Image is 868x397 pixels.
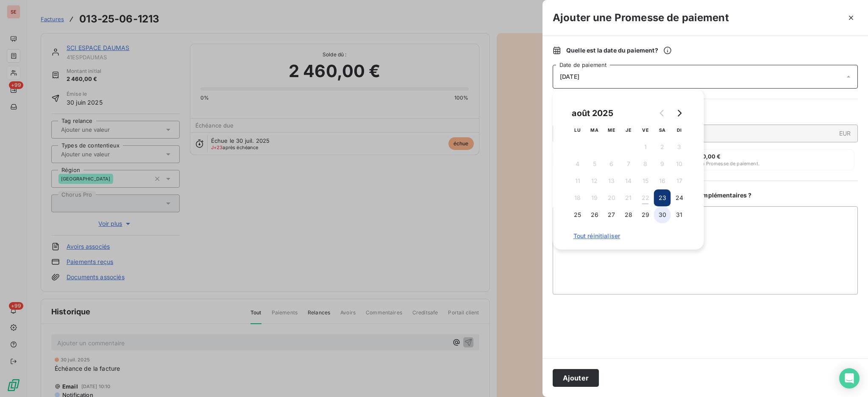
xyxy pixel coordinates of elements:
[637,189,654,206] button: 22
[603,172,620,189] button: 13
[702,153,721,160] span: 0,00 €
[569,122,586,139] th: lundi
[671,105,688,122] button: Go to next month
[654,139,671,155] button: 2
[586,155,603,172] button: 5
[671,122,688,139] th: dimanche
[620,206,637,223] button: 28
[637,172,654,189] button: 15
[637,206,654,223] button: 29
[553,10,729,25] h3: Ajouter une Promesse de paiement
[603,189,620,206] button: 20
[654,172,671,189] button: 16
[671,206,688,223] button: 31
[603,206,620,223] button: 27
[586,189,603,206] button: 19
[654,189,671,206] button: 23
[586,122,603,139] th: mardi
[560,73,579,80] span: [DATE]
[654,206,671,223] button: 30
[654,105,671,122] button: Go to previous month
[586,206,603,223] button: 26
[573,233,684,239] span: Tout réinitialiser
[620,189,637,206] button: 21
[569,155,586,172] button: 4
[637,155,654,172] button: 8
[620,172,637,189] button: 14
[603,155,620,172] button: 6
[620,155,637,172] button: 7
[553,369,599,387] button: Ajouter
[569,189,586,206] button: 18
[671,155,688,172] button: 10
[671,172,688,189] button: 17
[569,106,616,120] div: août 2025
[603,122,620,139] th: mercredi
[654,122,671,139] th: samedi
[586,172,603,189] button: 12
[839,368,860,389] div: Open Intercom Messenger
[566,46,672,55] span: Quelle est la date du paiement ?
[569,172,586,189] button: 11
[654,155,671,172] button: 9
[637,122,654,139] th: vendredi
[620,122,637,139] th: jeudi
[569,206,586,223] button: 25
[637,139,654,155] button: 1
[671,189,688,206] button: 24
[671,139,688,155] button: 3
